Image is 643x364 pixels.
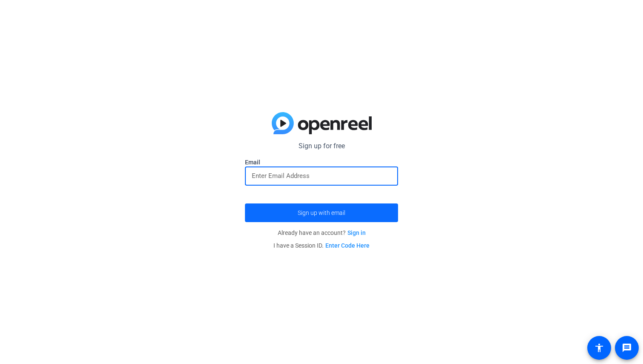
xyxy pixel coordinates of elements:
span: Already have an account? [278,229,366,236]
mat-icon: message [622,343,632,353]
img: blue-gradient.svg [272,112,372,134]
mat-icon: accessibility [594,343,604,353]
button: Sign up with email [245,203,398,222]
input: Enter Email Address [252,171,391,181]
span: I have a Session ID. [273,242,370,249]
label: Email [245,158,398,166]
a: Sign in [347,229,366,236]
p: Sign up for free [245,141,398,151]
a: Enter Code Here [325,242,370,249]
